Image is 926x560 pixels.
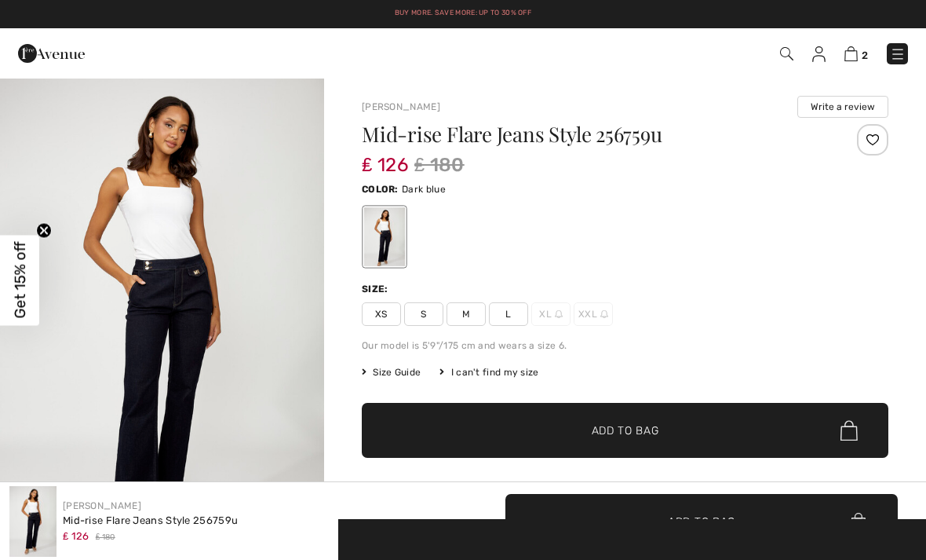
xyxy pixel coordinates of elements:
span: ₤ 126 [362,138,408,176]
a: 2 [844,44,868,63]
div: Size: [362,282,392,296]
span: ₤ 180 [414,151,465,179]
a: Buy More. Save More: Up to 30% Off [395,9,531,16]
div: I can't find my size [439,365,538,379]
span: Size Guide [362,365,421,379]
img: Shopping Bag [844,46,858,61]
span: ₤ 126 [63,530,89,542]
a: [PERSON_NAME] [362,101,440,112]
div: Our model is 5'9"/175 cm and wears a size 6. [362,339,888,353]
img: My Info [812,46,826,62]
div: Mid-rise Flare Jeans Style 256759u [63,513,238,529]
img: Bag.svg [840,420,858,441]
span: M [447,302,486,326]
img: 1ère Avenue [18,38,85,69]
img: ring-m.svg [555,310,563,318]
span: Dark blue [402,184,446,195]
a: [PERSON_NAME] [63,500,141,511]
a: 1ère Avenue [18,45,85,60]
span: Add to Bag [668,513,735,529]
img: Search [780,47,793,60]
span: ₤ 180 [96,532,115,544]
span: XXL [574,302,613,326]
span: Color: [362,184,399,195]
button: Add to Bag [505,494,898,549]
span: Get 15% off [11,242,29,319]
span: L [489,302,528,326]
img: Mid-Rise Flare Jeans Style 256759U [9,486,57,557]
span: S [404,302,443,326]
span: Add to Bag [592,423,659,439]
span: XS [362,302,401,326]
button: Add to Bag [362,403,888,458]
span: 2 [862,49,868,61]
img: ring-m.svg [600,310,608,318]
h1: Mid-rise Flare Jeans Style 256759u [362,124,800,145]
div: Dark blue [364,207,405,266]
span: XL [531,302,571,326]
img: Menu [890,46,906,62]
button: Write a review [797,96,888,118]
button: Close teaser [36,222,52,238]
